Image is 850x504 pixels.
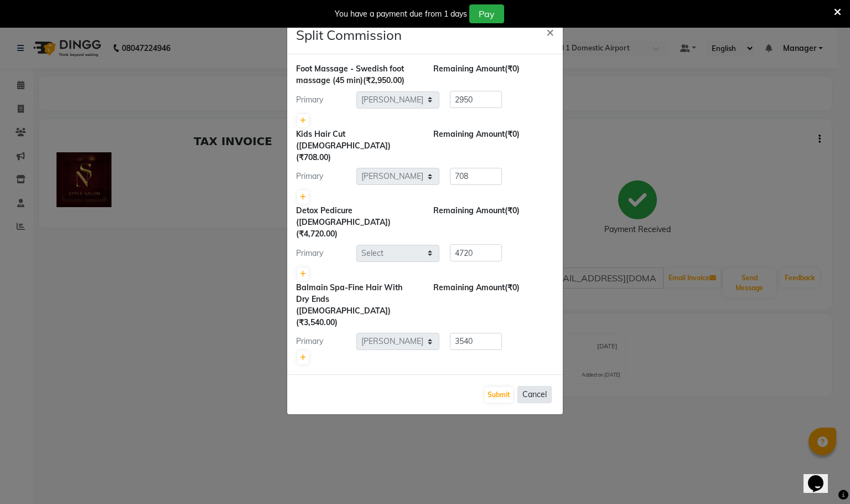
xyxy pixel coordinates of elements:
[190,22,360,39] h3: NS Style Salon
[546,23,554,40] span: ×
[469,4,504,23] button: Pay
[433,129,505,139] span: Remaining Amount
[7,4,360,18] h2: TAX INVOICE
[505,64,520,74] span: (₹0)
[804,460,839,493] iframe: chat widget
[517,386,552,403] button: Cancel
[433,64,505,74] span: Remaining Amount
[288,94,356,106] div: Primary
[288,248,356,259] div: Primary
[433,282,505,292] span: Remaining Amount
[190,55,360,66] p: GSTIN : 27ABECS9695M1ZA
[505,129,520,139] span: (₹0)
[296,205,391,227] span: Detox Pedicure ([DEMOGRAPHIC_DATA])
[190,43,360,55] p: [STREET_ADDRESS]
[335,8,467,20] div: You have a payment due from 1 days
[505,205,520,215] span: (₹0)
[296,282,402,316] span: Balmain Spa-Fine Hair With Dry Ends ([DEMOGRAPHIC_DATA])
[296,129,391,151] span: Kids Hair Cut ([DEMOGRAPHIC_DATA])
[537,16,563,47] button: Close
[190,66,360,78] p: Contact : [PHONE_NUMBER]
[505,282,520,292] span: (₹0)
[296,152,331,162] span: (₹708.00)
[288,336,356,347] div: Primary
[296,25,402,45] h4: Split Commission
[296,317,338,327] span: (₹3,540.00)
[363,75,405,85] span: (₹2,950.00)
[288,171,356,182] div: Primary
[433,205,505,215] span: Remaining Amount
[296,229,338,239] span: (₹4,720.00)
[485,387,513,403] button: Submit
[296,64,404,85] span: Foot Massage - Swedish foot massage (45 min)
